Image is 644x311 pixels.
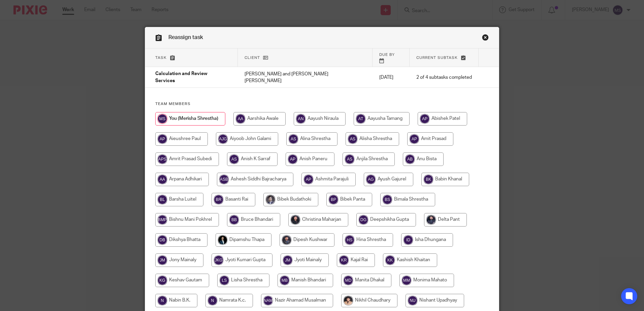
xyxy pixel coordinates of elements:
p: [DATE] [379,74,403,81]
td: 2 of 4 subtasks completed [410,67,479,88]
span: Client [245,56,260,60]
span: Due by [379,53,395,57]
span: Reassign task [168,35,203,40]
span: Calculation and Review Services [155,72,207,83]
a: Close this dialog window [482,34,489,43]
p: [PERSON_NAME] and [PERSON_NAME] [PERSON_NAME] [245,71,366,84]
h4: Team members [155,101,489,107]
span: Task [155,56,167,60]
span: Current subtask [416,56,458,60]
